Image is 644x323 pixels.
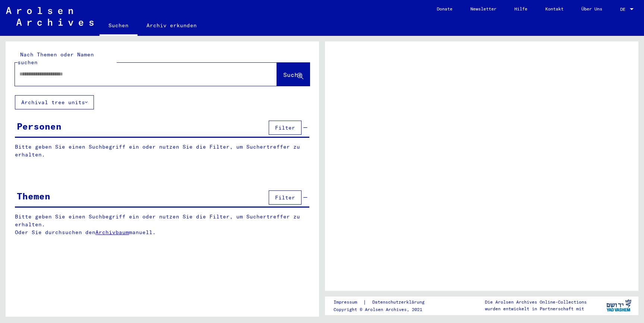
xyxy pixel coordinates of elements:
[18,51,94,66] mat-label: Nach Themen oder Namen suchen
[6,7,94,26] img: Arolsen_neg.svg
[275,194,295,201] span: Filter
[95,229,129,236] a: Archivbaum
[15,95,94,109] button: Archival tree units
[334,306,433,313] p: Copyright © Arolsen Archives, 2021
[277,63,310,86] button: Suche
[269,190,302,205] button: Filter
[334,298,363,306] a: Impressum
[15,143,309,159] p: Bitte geben Sie einen Suchbegriff ein oder nutzen Sie die Filter, um Suchertreffer zu erhalten.
[366,298,433,306] a: Datenschutzerklärung
[620,7,628,12] span: DE
[17,189,50,203] div: Themen
[334,298,433,306] div: |
[269,121,302,135] button: Filter
[485,299,587,305] p: Die Arolsen Archives Online-Collections
[17,119,61,133] div: Personen
[275,124,295,131] span: Filter
[138,16,206,34] a: Archiv erkunden
[605,296,633,315] img: yv_logo.png
[283,71,302,78] span: Suche
[485,305,587,312] p: wurden entwickelt in Partnerschaft mit
[15,213,310,236] p: Bitte geben Sie einen Suchbegriff ein oder nutzen Sie die Filter, um Suchertreffer zu erhalten. O...
[100,16,138,36] a: Suchen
